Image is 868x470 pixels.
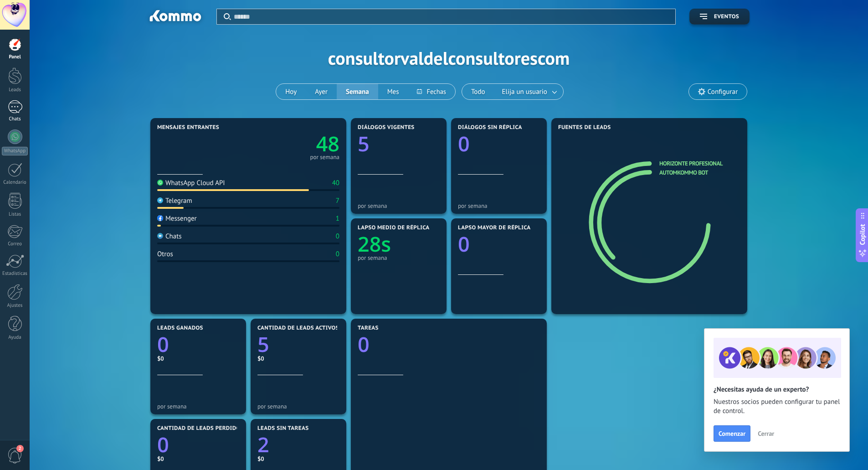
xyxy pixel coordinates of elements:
button: Eventos [689,9,750,25]
span: Elija un usuario [500,86,549,98]
text: 5 [257,331,269,358]
span: Nuestros socios pueden configurar tu panel de control. [714,398,840,416]
span: Lapso medio de réplica [358,225,430,231]
a: 0 [157,331,239,358]
span: Diálogos sin réplica [458,124,522,131]
div: Chats [157,232,182,241]
div: Ajustes [2,303,28,309]
span: Cerrar [758,430,774,437]
span: Comenzar [719,430,745,437]
button: Comenzar [714,425,750,442]
button: Fechas [408,84,455,99]
text: 0 [458,130,470,158]
a: Horizonte Profesional [659,160,723,167]
button: Elija un usuario [494,84,563,99]
div: $0 [257,355,339,362]
a: 0 [358,331,540,358]
span: Lapso mayor de réplica [458,225,530,231]
button: Hoy [276,84,306,99]
text: 0 [458,230,470,258]
a: 0 [157,431,239,459]
a: 5 [257,331,339,358]
text: 28s [358,230,391,258]
text: 0 [358,331,370,358]
div: $0 [157,355,239,362]
button: Semana [337,84,378,99]
div: $0 [257,455,339,463]
button: Mes [378,84,408,99]
a: 48 [248,130,339,158]
span: Diálogos vigentes [358,124,415,131]
div: Correo [2,241,28,247]
text: 5 [358,130,370,158]
a: 2 [257,431,339,459]
img: Chats [157,233,163,239]
div: Estadísticas [2,271,28,277]
span: Leads sin tareas [257,425,308,432]
text: 2 [257,431,269,459]
div: 7 [336,196,339,205]
div: por semana [458,202,540,209]
div: 40 [332,179,339,187]
div: 1 [336,214,339,223]
div: Otros [157,250,173,258]
div: Panel [2,54,28,60]
span: Cantidad de leads perdidos [157,425,244,432]
span: Copilot [858,224,867,245]
div: Ayuda [2,335,28,341]
span: Mensajes entrantes [157,124,219,131]
div: Listas [2,212,28,217]
img: Telegram [157,197,163,203]
img: WhatsApp Cloud API [157,180,163,186]
div: 0 [336,250,339,258]
text: 0 [157,431,169,459]
div: por semana [257,403,339,410]
div: por semana [358,202,440,209]
div: por semana [310,155,339,160]
span: Eventos [714,14,739,20]
img: Messenger [157,215,163,221]
div: 0 [336,232,339,241]
button: Ayer [306,84,337,99]
button: Cerrar [754,427,778,440]
div: Leads [2,87,28,93]
span: Leads ganados [157,325,203,331]
text: 48 [316,130,339,158]
h2: ¿Necesitas ayuda de un experto? [714,385,840,394]
div: $0 [157,455,239,463]
div: WhatsApp [2,147,28,155]
div: Messenger [157,214,197,223]
span: Tareas [358,325,379,331]
div: Chats [2,116,28,122]
div: por semana [358,254,440,261]
div: WhatsApp Cloud API [157,179,225,187]
a: automkommo bot [659,169,708,176]
div: Calendario [2,180,28,186]
span: Fuentes de leads [558,124,611,131]
text: 0 [157,331,169,358]
span: Cantidad de leads activos [257,325,339,331]
button: Todo [462,84,494,99]
div: Telegram [157,196,192,205]
span: 2 [16,445,24,452]
div: por semana [157,403,239,410]
span: Configurar [708,88,738,96]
